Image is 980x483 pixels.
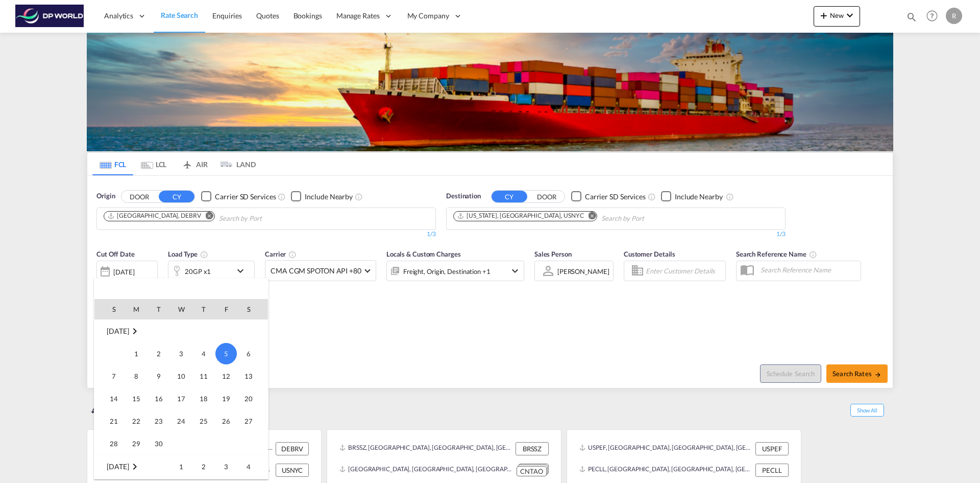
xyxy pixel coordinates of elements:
span: [DATE] [107,462,129,471]
span: 4 [193,343,214,364]
td: Saturday September 6 2025 [237,342,268,365]
span: 9 [149,366,169,386]
th: S [94,299,125,319]
td: Wednesday September 24 2025 [170,410,192,432]
tr: Week 3 [94,387,268,410]
span: 11 [193,366,214,386]
tr: Week 5 [94,432,268,455]
td: Thursday September 25 2025 [192,410,215,432]
td: Wednesday September 17 2025 [170,387,192,410]
td: Thursday September 4 2025 [192,342,215,365]
span: 27 [238,411,259,431]
span: 6 [238,343,259,364]
th: S [237,299,268,319]
td: Sunday September 7 2025 [94,365,125,387]
tr: Week 2 [94,365,268,387]
span: 5 [215,343,237,364]
span: 16 [149,388,169,409]
span: 28 [104,433,124,454]
td: Sunday September 21 2025 [94,410,125,432]
td: Thursday September 11 2025 [192,365,215,387]
th: T [192,299,215,319]
span: 18 [193,388,214,409]
th: M [125,299,148,319]
td: Sunday September 14 2025 [94,387,125,410]
td: Friday September 5 2025 [215,342,237,365]
span: 22 [126,411,146,431]
span: 7 [104,366,124,386]
span: 4 [238,456,259,477]
span: 29 [126,433,146,454]
td: Thursday September 18 2025 [192,387,215,410]
span: 17 [171,388,191,409]
td: Friday September 19 2025 [215,387,237,410]
span: 15 [126,388,146,409]
td: Saturday October 4 2025 [237,455,268,478]
span: [DATE] [107,327,129,335]
tr: Week 1 [94,455,268,478]
td: Tuesday September 2 2025 [148,342,170,365]
span: 12 [216,366,236,386]
td: Monday September 15 2025 [125,387,148,410]
td: Tuesday September 23 2025 [148,410,170,432]
td: Friday September 26 2025 [215,410,237,432]
span: 1 [171,456,191,477]
td: September 2025 [94,319,268,342]
span: 26 [216,411,236,431]
td: Wednesday October 1 2025 [170,455,192,478]
td: Saturday September 27 2025 [237,410,268,432]
td: Tuesday September 9 2025 [148,365,170,387]
td: Saturday September 13 2025 [237,365,268,387]
td: Saturday September 20 2025 [237,387,268,410]
td: Thursday October 2 2025 [192,455,215,478]
span: 24 [171,411,191,431]
th: F [215,299,237,319]
span: 2 [193,456,214,477]
md-calendar: Calendar [94,299,268,479]
td: Monday September 8 2025 [125,365,148,387]
tr: Week undefined [94,319,268,342]
span: 1 [126,343,146,364]
td: Tuesday September 16 2025 [148,387,170,410]
span: 30 [149,433,169,454]
td: Monday September 1 2025 [125,342,148,365]
span: 21 [104,411,124,431]
span: 3 [171,343,191,364]
th: T [148,299,170,319]
span: 14 [104,388,124,409]
td: Monday September 22 2025 [125,410,148,432]
td: Sunday September 28 2025 [94,432,125,455]
span: 2 [149,343,169,364]
td: Monday September 29 2025 [125,432,148,455]
span: 20 [238,388,259,409]
tr: Week 4 [94,410,268,432]
tr: Week 1 [94,342,268,365]
span: 19 [216,388,236,409]
span: 8 [126,366,146,386]
td: Friday October 3 2025 [215,455,237,478]
td: Friday September 12 2025 [215,365,237,387]
span: 23 [149,411,169,431]
span: 13 [238,366,259,386]
td: Wednesday September 3 2025 [170,342,192,365]
td: Wednesday September 10 2025 [170,365,192,387]
td: Tuesday September 30 2025 [148,432,170,455]
span: 3 [216,456,236,477]
th: W [170,299,192,319]
td: October 2025 [94,455,170,478]
span: 25 [193,411,214,431]
span: 10 [171,366,191,386]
